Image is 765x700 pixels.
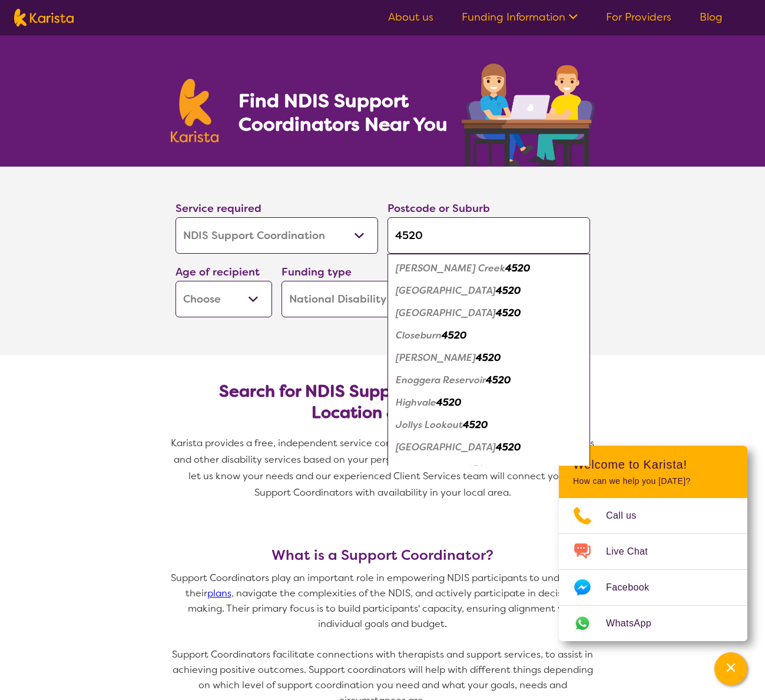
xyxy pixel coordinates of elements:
[393,414,584,436] div: Jollys Lookout 4520
[393,347,584,369] div: Draper 4520
[396,284,496,297] em: [GEOGRAPHIC_DATA]
[505,262,530,274] em: 4520
[393,459,584,481] div: Mount Glorious 4520
[171,437,597,499] span: Karista provides a free, independent service connecting you with NDIS Support Coordinators and ot...
[175,201,261,215] label: Service required
[462,64,595,167] img: support-coordination
[573,457,733,472] h2: Welcome to Karista!
[393,280,584,302] div: Camp Mountain 4520
[171,547,595,563] h3: What is a Support Coordinator?
[606,543,662,560] span: Live Chat
[436,396,461,409] em: 4520
[393,436,584,459] div: Kobble Creek 4520
[393,324,584,347] div: Closeburn 4520
[396,396,436,409] em: Highvale
[388,217,590,254] input: Type
[393,257,584,280] div: Armstrong Creek 4520
[239,89,456,136] h1: Find NDIS Support Coordinators Near You
[396,441,496,453] em: [GEOGRAPHIC_DATA]
[442,329,466,341] em: 4520
[185,381,581,423] h2: Search for NDIS Support Coordinators by Location & Needs
[496,307,521,319] em: 4520
[393,302,584,324] div: Cedar Creek 4520
[388,201,490,215] label: Postcode or Suburb
[396,307,496,319] em: [GEOGRAPHIC_DATA]
[396,419,463,431] em: Jollys Lookout
[496,441,521,453] em: 4520
[700,10,723,24] a: Blog
[606,615,665,632] span: WhatsApp
[573,476,733,486] p: How can we help you [DATE]?
[606,507,651,525] span: Call us
[207,587,231,599] a: plans
[486,374,511,386] em: 4520
[388,10,433,24] a: About us
[496,284,521,297] em: 4520
[466,463,491,476] em: 4520
[171,79,219,142] img: Karista logo
[175,265,260,279] label: Age of recipient
[282,265,352,279] label: Funding type
[393,392,584,414] div: Highvale 4520
[606,10,671,24] a: For Providers
[396,463,466,476] em: Mount Glorious
[396,329,442,341] em: Closeburn
[606,579,663,596] span: Facebook
[559,498,747,641] ul: Choose channel
[396,374,486,386] em: Enoggera Reservoir
[559,446,747,641] div: Channel Menu
[396,262,505,274] em: [PERSON_NAME] Creek
[393,369,584,392] div: Enoggera Reservoir 4520
[396,351,476,364] em: [PERSON_NAME]
[559,606,747,641] a: Web link opens in a new tab.
[462,10,578,24] a: Funding Information
[714,652,747,685] button: Channel Menu
[463,419,488,431] em: 4520
[171,570,595,632] p: Support Coordinators play an important role in empowering NDIS participants to understand their ,...
[14,9,74,26] img: Karista logo
[476,351,501,364] em: 4520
